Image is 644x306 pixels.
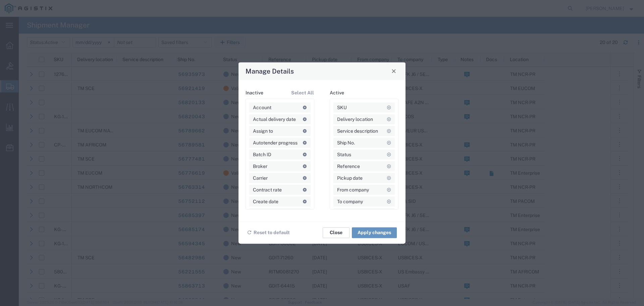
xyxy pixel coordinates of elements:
[337,184,369,194] span: From company
[337,161,360,171] span: Reference
[253,161,267,171] span: Broker
[323,227,350,238] button: Close
[253,126,273,136] span: Assign to
[352,227,397,238] button: Apply changes
[337,173,363,183] span: Pickup date
[337,126,378,136] span: Service description
[253,184,282,194] span: Contract rate
[291,86,314,99] button: Select All
[253,102,271,112] span: Account
[337,114,373,124] span: Delivery location
[253,149,271,159] span: Batch ID
[337,208,347,218] span: Type
[247,226,290,239] button: Reset to default
[253,208,276,218] span: Created by
[253,137,298,147] span: Autotender progress
[253,114,296,124] span: Actual delivery date
[246,66,294,76] h4: Manage Details
[337,196,363,206] span: To company
[253,196,278,206] span: Create date
[337,102,347,112] span: SKU
[330,90,344,95] h4: Active
[253,173,268,183] span: Carrier
[337,137,355,147] span: Ship No.
[246,90,263,95] h4: Inactive
[389,66,398,76] button: Close
[337,149,351,159] span: Status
